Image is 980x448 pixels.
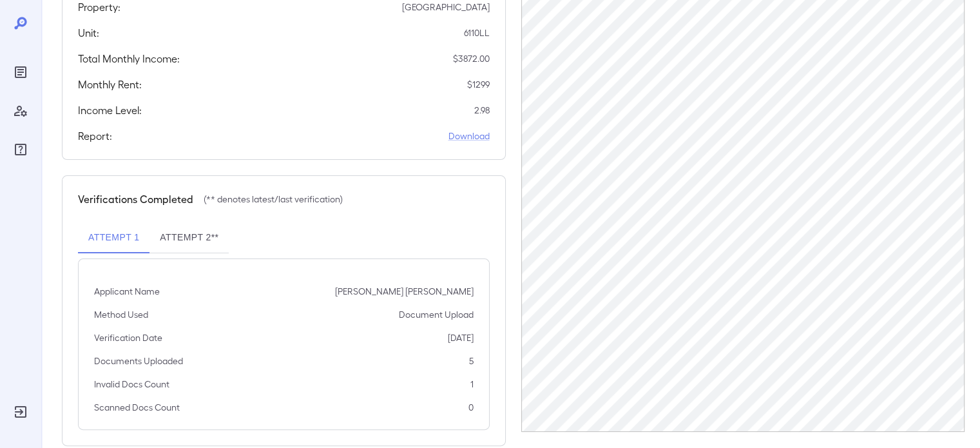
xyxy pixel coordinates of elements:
[467,78,490,91] p: $ 1299
[474,104,490,117] p: 2.98
[94,285,160,298] p: Applicant Name
[470,378,474,391] p: 1
[10,62,31,83] div: Reports
[78,25,99,41] h5: Unit:
[78,128,112,144] h5: Report:
[453,52,490,65] p: $ 3872.00
[94,308,148,321] p: Method Used
[94,331,162,344] p: Verification Date
[10,139,31,160] div: FAQ
[78,222,149,253] button: Attempt 1
[78,77,142,92] h5: Monthly Rent:
[78,191,193,207] h5: Verifications Completed
[10,402,31,422] div: Log Out
[10,101,31,121] div: Manage Users
[335,285,474,298] p: [PERSON_NAME] [PERSON_NAME]
[402,1,490,14] p: [GEOGRAPHIC_DATA]
[149,222,229,253] button: Attempt 2**
[94,355,183,367] p: Documents Uploaded
[204,193,343,206] p: (** denotes latest/last verification)
[399,308,474,321] p: Document Upload
[78,102,142,118] h5: Income Level:
[78,51,180,66] h5: Total Monthly Income:
[464,26,490,39] p: 6110LL
[94,378,169,391] p: Invalid Docs Count
[448,331,474,344] p: [DATE]
[448,130,490,142] a: Download
[469,355,474,367] p: 5
[468,401,474,414] p: 0
[94,401,180,414] p: Scanned Docs Count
